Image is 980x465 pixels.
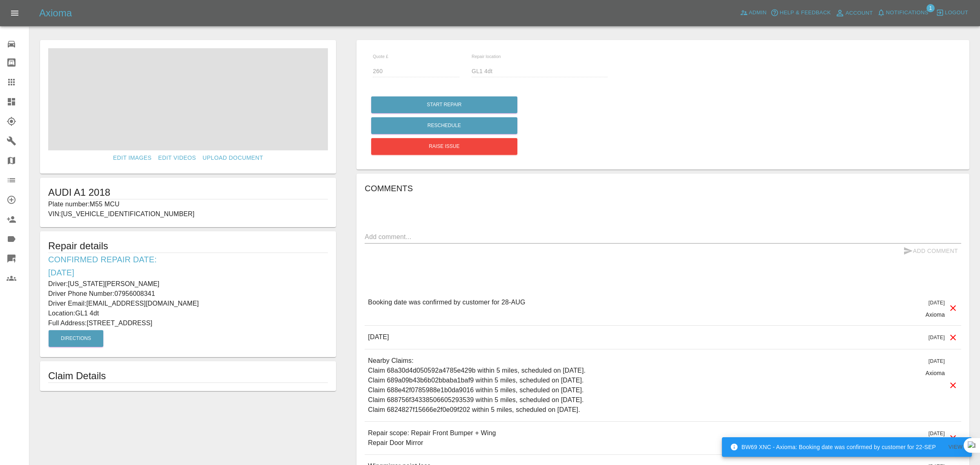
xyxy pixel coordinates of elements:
button: Directions [49,330,103,347]
button: Open drawer [5,3,24,23]
p: Axioma [925,311,945,319]
span: Notifications [886,8,929,18]
span: Logout [945,8,968,18]
span: Admin [749,8,767,18]
h6: Confirmed Repair Date: [DATE] [48,253,328,279]
span: Quote £ [373,54,388,59]
h5: Axioma [39,7,72,20]
button: Reschedule [371,117,517,134]
span: [DATE] [929,300,945,306]
button: View [942,441,969,454]
p: Driver: [US_STATE][PERSON_NAME] [48,279,328,289]
div: BW69 XNC - Axioma: Booking date was confirmed by customer for 22-SEP [730,440,936,454]
span: [DATE] [929,358,945,364]
h6: Comments [365,182,961,195]
p: Full Address: [STREET_ADDRESS] [48,318,328,328]
p: Driver Email: [EMAIL_ADDRESS][DOMAIN_NAME] [48,299,328,309]
p: VIN: [US_VEHICLE_IDENTIFICATION_NUMBER] [48,209,328,219]
span: 1 [927,4,935,12]
span: [DATE] [929,335,945,340]
p: Axioma [925,369,945,377]
h1: AUDI A1 2018 [48,186,328,199]
button: Help & Feedback [768,7,833,19]
a: Account [833,7,875,20]
button: Start Repair [371,96,517,113]
span: Repair location [472,54,501,59]
p: Nearby Claims: Claim 68a30d4d050592a4785e429b within 5 miles, scheduled on [DATE]. Claim 689a09b4... [368,356,586,415]
button: Raise issue [371,138,517,155]
button: Notifications [875,7,931,19]
a: Edit Images [110,150,155,165]
p: [DATE] [368,332,389,342]
span: Account [846,9,873,18]
p: Location: GL1 4dt [48,309,328,318]
a: Upload Document [199,150,266,165]
span: [DATE] [929,431,945,436]
button: Logout [934,7,970,19]
a: Edit Videos [155,150,199,165]
a: Admin [738,7,769,19]
p: Booking date was confirmed by customer for 28-AUG [368,297,525,307]
p: Driver Phone Number: 07956008341 [48,289,328,299]
p: Repair scope: Repair Front Bumper + Wing Repair Door Mirror [368,428,496,448]
h5: Repair details [48,239,328,253]
h1: Claim Details [48,369,328,382]
span: Help & Feedback [780,8,831,18]
p: Plate number: M55 MCU [48,199,328,209]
